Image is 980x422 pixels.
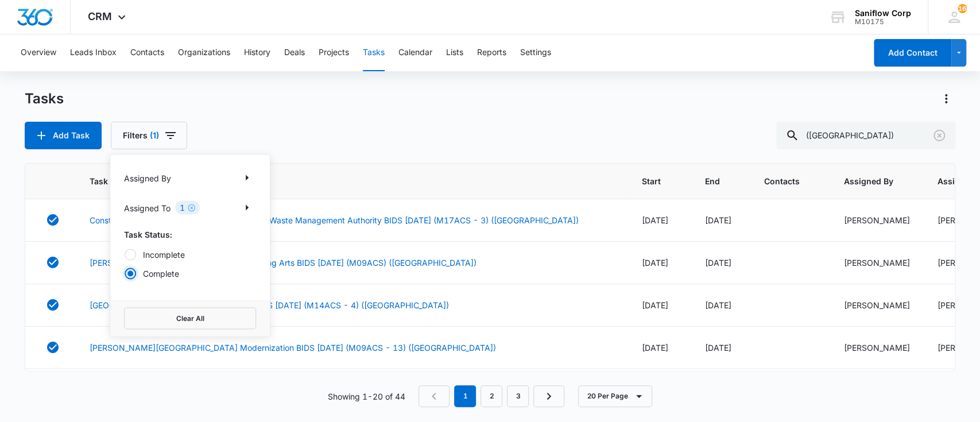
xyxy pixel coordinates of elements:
a: Page 3 [507,385,529,407]
span: End [705,175,720,187]
a: [GEOGRAPHIC_DATA] Team Restroom Bldg BIDS [DATE] (M14ACS - 4) ([GEOGRAPHIC_DATA]) [90,299,449,311]
span: (1) [150,131,159,140]
button: Show Assigned By filters [238,168,256,187]
span: Start [642,175,661,187]
div: [PERSON_NAME] [844,299,910,311]
div: [PERSON_NAME] [844,214,910,226]
span: [DATE] [642,343,668,353]
a: [PERSON_NAME] HS Theater/Visual & Performing Arts BIDS [DATE] (M09ACS) ([GEOGRAPHIC_DATA]) [90,257,477,269]
p: Assigned By [124,172,171,184]
button: Show Assigned To filters [238,198,256,216]
a: Construction & Demolition Facility Napa-Vallejo Waste Management Authority BIDS [DATE] (M17ACS - ... [90,214,579,226]
span: [DATE] [705,215,731,225]
button: Settings [520,34,551,71]
span: Assigned By [844,175,893,187]
a: [PERSON_NAME][GEOGRAPHIC_DATA] Modernization BIDS [DATE] (M09ACS - 13) ([GEOGRAPHIC_DATA]) [90,342,496,354]
button: Overview [21,34,56,71]
span: [DATE] [642,300,668,310]
input: Search Tasks [776,122,955,149]
label: Complete [124,267,256,279]
div: 1 [175,200,200,214]
button: 20 Per Page [578,385,652,407]
button: Clear [187,203,195,211]
div: [PERSON_NAME] [844,257,910,269]
button: Tasks [363,34,385,71]
p: Assigned To [124,202,171,214]
div: account name [855,9,911,18]
button: Projects [319,34,349,71]
button: Clear All [124,307,256,329]
p: Task Status: [124,228,256,240]
button: Contacts [130,34,164,71]
span: [DATE] [705,300,731,310]
span: [DATE] [642,215,668,225]
button: Reports [477,34,506,71]
span: [DATE] [642,258,668,268]
span: 166 [958,4,967,13]
button: Add Contact [874,39,951,67]
button: Filters(1) [111,122,187,149]
span: [DATE] [705,258,731,268]
span: [DATE] [705,343,731,353]
button: Calendar [398,34,432,71]
span: Contacts [764,175,800,187]
button: History [244,34,270,71]
nav: Pagination [419,385,564,407]
button: Add Task [25,122,102,149]
div: notifications count [958,4,967,13]
p: Showing 1-20 of 44 [327,390,405,402]
button: Organizations [178,34,230,71]
div: [PERSON_NAME] [844,342,910,354]
span: CRM [88,10,112,22]
button: Actions [937,90,955,108]
h1: Tasks [25,90,64,107]
div: account id [855,18,911,26]
span: Task [90,175,598,187]
em: 1 [454,385,476,407]
button: Deals [284,34,305,71]
button: Leads Inbox [70,34,117,71]
button: Clear [930,126,948,145]
a: Next Page [533,385,564,407]
button: Lists [446,34,463,71]
a: Page 2 [481,385,502,407]
label: Incomplete [124,248,256,260]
